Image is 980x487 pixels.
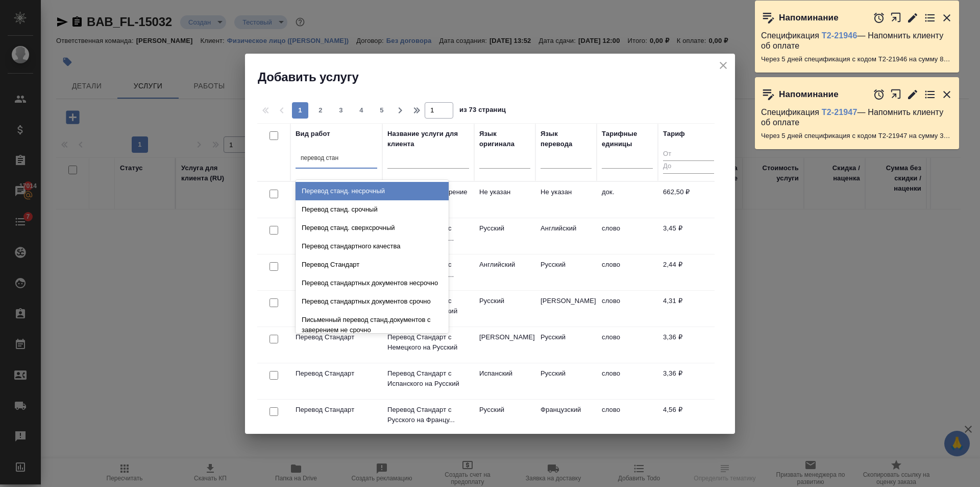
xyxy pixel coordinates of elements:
[761,54,953,64] p: Через 5 дней спецификация с кодом Т2-21946 на сумму 8304 RUB будет просрочена
[597,363,658,399] td: слово
[535,400,597,435] td: Французский
[474,327,535,363] td: [PERSON_NAME]
[761,131,953,141] p: Через 5 дней спецификация с кодом Т2-21947 на сумму 34644 RUB будет просрочена
[890,83,902,105] button: Открыть в новой вкладке
[474,291,535,327] td: Русский
[535,218,597,254] td: Английский
[658,400,719,435] td: 4,56 ₽
[761,31,953,51] p: Спецификация — Напомнить клиенту об оплате
[597,218,658,254] td: слово
[296,368,377,379] p: Перевод Стандарт
[296,182,449,200] div: Перевод станд. несрочный
[296,405,377,415] p: Перевод Стандарт
[387,332,469,353] p: Перевод Стандарт с Немецкого на Русский
[296,292,449,311] div: Перевод стандартных документов срочно
[779,89,839,100] p: Напоминание
[387,129,469,149] div: Название услуги для клиента
[597,327,658,363] td: слово
[296,237,449,256] div: Перевод стандартного качества
[474,363,535,399] td: Испанский
[761,107,953,128] p: Спецификация — Напомнить клиенту об оплате
[716,58,731,73] button: close
[258,69,735,85] h2: Добавить услугу
[658,182,719,218] td: 662,50 ₽
[374,102,390,119] button: 5
[312,102,329,119] button: 2
[474,400,535,435] td: Русский
[535,291,597,327] td: [PERSON_NAME]
[353,102,370,119] button: 4
[296,311,449,339] div: Письменный перевод станд.документов с заверением не срочно
[459,104,506,119] span: из 73 страниц
[890,7,902,29] button: Открыть в новой вкладке
[941,88,953,101] button: Закрыть
[535,327,597,363] td: Русский
[873,12,885,24] button: Отложить
[658,327,719,363] td: 3,36 ₽
[873,88,885,101] button: Отложить
[479,129,530,149] div: Язык оригинала
[941,12,953,24] button: Закрыть
[474,254,535,290] td: Английский
[333,102,349,119] button: 3
[924,12,936,24] button: Перейти в todo
[663,129,685,139] div: Тариф
[296,219,449,237] div: Перевод станд. сверхсрочный
[602,129,653,149] div: Тарифные единицы
[597,254,658,290] td: слово
[296,274,449,292] div: Перевод стандартных документов несрочно
[296,256,449,274] div: Перевод Стандарт
[597,400,658,435] td: слово
[296,332,377,342] p: Перевод Стандарт
[658,254,719,290] td: 2,44 ₽
[387,405,469,425] p: Перевод Стандарт с Русского на Францу...
[296,129,330,139] div: Вид работ
[387,368,469,389] p: Перевод Стандарт с Испанского на Русский
[822,108,857,117] a: Т2-21947
[597,182,658,218] td: док.
[658,363,719,399] td: 3,36 ₽
[663,148,714,161] input: От
[906,88,919,101] button: Редактировать
[822,31,857,40] a: Т2-21946
[924,88,936,101] button: Перейти в todo
[374,105,390,115] span: 5
[474,218,535,254] td: Русский
[312,105,329,115] span: 2
[663,160,714,173] input: До
[296,200,449,219] div: Перевод станд. срочный
[658,218,719,254] td: 3,45 ₽
[535,363,597,399] td: Русский
[779,13,839,23] p: Напоминание
[535,182,597,218] td: Не указан
[353,105,370,115] span: 4
[597,291,658,327] td: слово
[333,105,349,115] span: 3
[658,291,719,327] td: 4,31 ₽
[535,254,597,290] td: Русский
[474,182,535,218] td: Не указан
[541,129,592,149] div: Язык перевода
[906,12,919,24] button: Редактировать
